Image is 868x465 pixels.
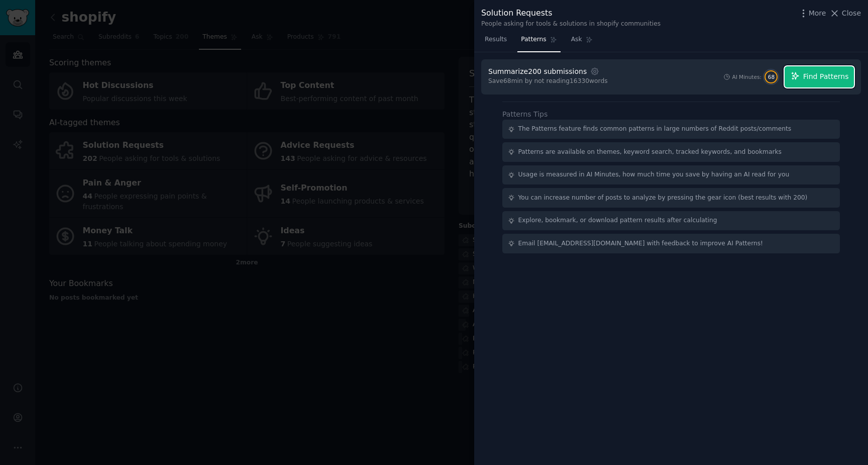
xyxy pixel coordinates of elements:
[732,73,762,80] div: AI Minutes:
[768,73,775,80] span: 68
[798,8,826,19] button: More
[842,8,861,19] span: Close
[829,8,861,19] button: Close
[809,8,826,19] span: More
[521,35,546,44] span: Patterns
[502,110,548,118] label: Patterns Tips
[518,216,717,225] div: Explore, bookmark, or download pattern results after calculating
[518,239,764,248] div: Email [EMAIL_ADDRESS][DOMAIN_NAME] with feedback to improve AI Patterns!
[803,71,849,82] span: Find Patterns
[571,35,582,44] span: Ask
[488,77,608,86] div: Save 68 min by not reading 16330 words
[481,32,510,52] a: Results
[481,7,661,20] div: Solution Requests
[485,35,507,44] span: Results
[568,32,596,52] a: Ask
[518,194,808,203] div: You can increase number of posts to analyze by pressing the gear icon (best results with 200)
[518,125,792,134] div: The Patterns feature finds common patterns in large numbers of Reddit posts/comments
[481,20,661,29] div: People asking for tools & solutions in shopify communities
[785,66,854,87] button: Find Patterns
[518,170,790,179] div: Usage is measured in AI Minutes, how much time you save by having an AI read for you
[518,148,782,157] div: Patterns are available on themes, keyword search, tracked keywords, and bookmarks
[517,32,560,52] a: Patterns
[488,66,587,77] div: Summarize 200 submissions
